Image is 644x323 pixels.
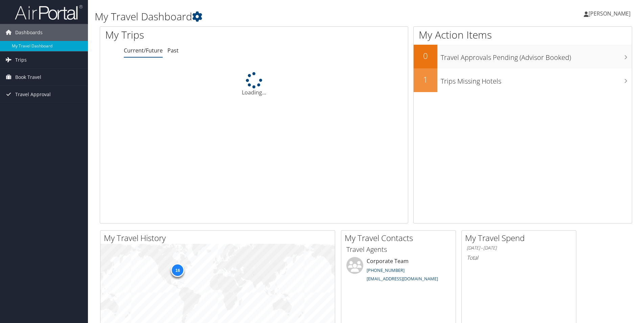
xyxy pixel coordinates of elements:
h6: [DATE] - [DATE] [467,245,571,251]
a: [EMAIL_ADDRESS][DOMAIN_NAME] [367,276,438,282]
h1: My Travel Dashboard [95,9,456,24]
span: Trips [15,51,27,68]
h3: Travel Agents [346,245,451,254]
h2: My Travel Contacts [345,232,456,244]
h2: My Travel Spend [465,232,576,244]
h1: My Trips [105,28,275,42]
a: Past [167,47,179,54]
a: [PHONE_NUMBER] [367,267,405,273]
li: Corporate Team [343,257,454,285]
h3: Trips Missing Hotels [441,73,632,86]
h2: 1 [414,74,437,85]
div: Loading... [100,72,408,96]
h1: My Action Items [414,28,632,42]
h3: Travel Approvals Pending (Advisor Booked) [441,49,632,62]
span: Dashboards [15,24,43,41]
h2: My Travel History [104,232,335,244]
div: 16 [171,263,184,277]
a: [PERSON_NAME] [584,3,637,24]
a: Current/Future [124,47,163,54]
img: airportal-logo.png [15,4,83,20]
h2: 0 [414,50,437,62]
span: Book Travel [15,69,41,86]
a: 1Trips Missing Hotels [414,68,632,92]
span: Travel Approval [15,86,51,103]
a: 0Travel Approvals Pending (Advisor Booked) [414,45,632,68]
span: [PERSON_NAME] [589,10,630,17]
h6: Total [467,254,571,261]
